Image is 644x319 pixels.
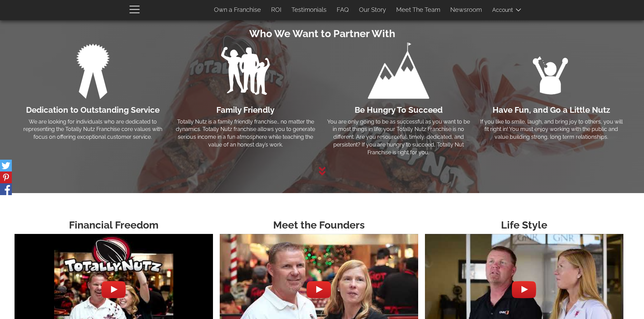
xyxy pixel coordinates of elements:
p: You are only going to be as successful as you want to be in most things in life; your Totally Nut... [327,118,470,157]
a: Meet The Team [391,3,445,17]
h2: Financial Freedom [15,219,213,231]
p: We are looking for individuals who are dedicated to representing the Totally Nutz Franchise core ... [21,118,164,141]
h3: Have Fun, and Go a Little Nutz [480,106,623,114]
h2: Life Style [425,219,623,231]
p: If you like to smile, laugh, and bring joy to others, you will fit right in! You must enjoy worki... [480,118,623,141]
a: Our Story [354,3,391,17]
a: ROI [266,3,286,17]
h3: Family Friendly [174,106,317,114]
a: Newsroom [445,3,487,17]
a: Testimonials [286,3,332,17]
h3: Be Hungry To Succeed [327,106,470,114]
a: Own a Franchise [209,3,266,17]
h2: Meet the Founders [220,219,418,231]
p: Totally Nutz is a family friendly franchise… no matter the dynamics. Totally Nutz franchise allow... [174,118,317,149]
h2: Who We Want to Partner With [16,28,628,39]
h3: Dedication to Outstanding Service [21,106,164,114]
a: FAQ [332,3,354,17]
